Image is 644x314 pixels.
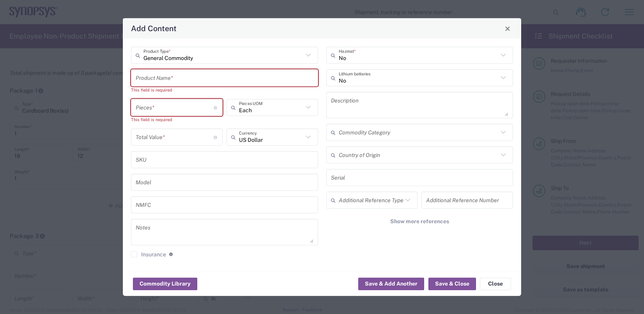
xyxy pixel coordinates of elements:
[131,23,177,34] h4: Add Content
[131,86,318,93] div: This field is required
[428,277,476,290] button: Save & Close
[131,251,166,258] label: Insurance
[131,116,223,123] div: This field is required
[358,277,424,290] button: Save & Add Another
[502,23,513,34] button: Close
[480,277,511,290] button: Close
[390,218,449,225] span: Show more references
[133,277,197,290] button: Commodity Library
